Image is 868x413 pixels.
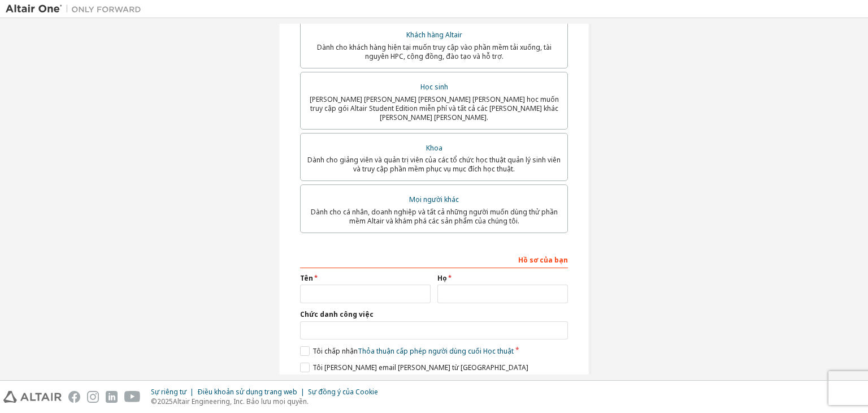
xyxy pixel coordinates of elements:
font: Chức danh công việc [300,309,374,319]
img: Altair One [6,3,147,15]
font: Dành cho cá nhân, doanh nghiệp và tất cả những người muốn dùng thử phần mềm Altair và khám phá cá... [311,207,558,226]
img: instagram.svg [87,391,99,403]
font: Dành cho giảng viên và quản trị viên của các tổ chức học thuật quản lý sinh viên và truy cập phần... [307,155,561,174]
font: Khoa [426,143,442,153]
font: Học thuật [483,346,514,356]
img: youtube.svg [124,391,141,403]
font: 2025 [157,397,173,406]
font: Tôi chấp nhận [313,346,358,356]
font: Học sinh [420,82,448,92]
font: Họ [437,273,447,283]
font: Tôi [PERSON_NAME] email [PERSON_NAME] từ [GEOGRAPHIC_DATA] [313,363,528,372]
font: Altair Engineering, Inc. Bảo lưu mọi quyền. [173,397,309,406]
font: © [151,397,157,406]
font: Mọi người khác [409,195,459,204]
font: [PERSON_NAME] [PERSON_NAME] [PERSON_NAME] [PERSON_NAME] học muốn truy cập gói Altair Student Edit... [310,94,559,122]
font: Khách hàng Altair [406,30,462,40]
font: Dành cho khách hàng hiện tại muốn truy cập vào phần mềm tải xuống, tài nguyên HPC, cộng đồng, đào... [317,42,552,61]
font: Sự đồng ý của Cookie [308,387,378,397]
img: facebook.svg [68,391,80,403]
img: altair_logo.svg [3,391,62,403]
font: Hồ sơ của bạn [518,255,568,265]
font: Tên [300,273,313,283]
font: Điều khoản sử dụng trang web [197,387,297,397]
font: Thỏa thuận cấp phép người dùng cuối [358,346,481,356]
font: Sự riêng tư [151,387,186,397]
img: linkedin.svg [106,391,118,403]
